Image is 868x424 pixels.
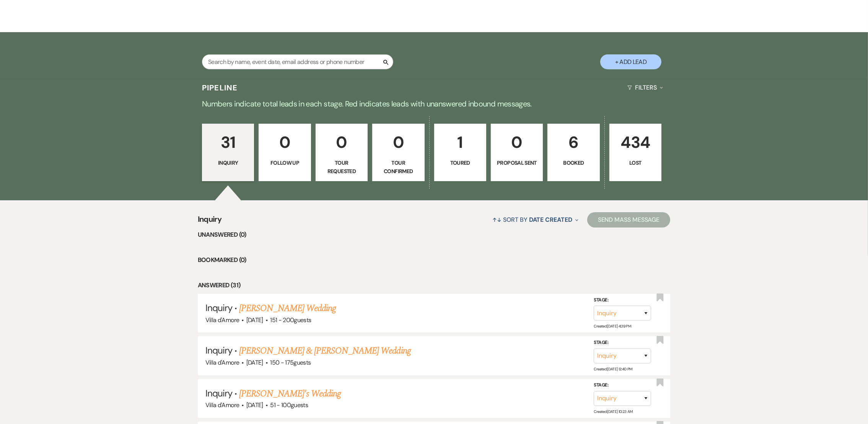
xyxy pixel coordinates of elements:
[207,129,249,155] p: 31
[159,98,710,110] p: Numbers indicate total leads in each stage. Red indicates leads with unanswered inbound messages.
[594,296,651,304] label: Stage:
[614,129,656,155] p: 434
[529,216,572,224] span: Date Created
[270,316,311,324] span: 151 - 200 guests
[264,159,306,167] p: Follow Up
[496,159,538,167] p: Proposal Sent
[372,124,424,181] a: 0Tour Confirmed
[552,159,594,167] p: Booked
[239,344,410,358] a: [PERSON_NAME] & [PERSON_NAME] Wedding
[439,129,481,155] p: 1
[202,82,238,93] h3: Pipeline
[609,124,661,181] a: 434Lost
[205,302,232,314] span: Inquiry
[594,324,631,329] span: Created: [DATE] 4:39 PM
[239,301,336,315] a: [PERSON_NAME] Wedding
[377,129,419,155] p: 0
[434,124,486,181] a: 1Toured
[270,359,311,367] span: 150 - 175 guests
[600,54,661,69] button: + Add Lead
[594,339,651,347] label: Stage:
[439,159,481,167] p: Toured
[587,212,671,228] button: Send Mass Message
[614,159,656,167] p: Lost
[321,129,363,155] p: 0
[198,280,671,290] li: Answered (31)
[259,124,311,181] a: 0Follow Up
[496,129,538,155] p: 0
[552,129,594,155] p: 6
[202,54,393,69] input: Search by name, event date, email address or phone number
[198,255,671,265] li: Bookmarked (0)
[246,316,263,324] span: [DATE]
[491,124,543,181] a: 0Proposal Sent
[264,129,306,155] p: 0
[205,316,239,324] span: Villa d'Amore
[594,409,632,414] span: Created: [DATE] 10:23 AM
[492,216,502,224] span: ↑↓
[207,159,249,167] p: Inquiry
[246,401,263,409] span: [DATE]
[624,77,666,98] button: Filters
[270,401,308,409] span: 51 - 100 guests
[377,159,419,176] p: Tour Confirmed
[594,381,651,390] label: Stage:
[198,213,222,230] span: Inquiry
[239,387,341,401] a: [PERSON_NAME]'s Wedding
[321,159,363,176] p: Tour Requested
[246,359,263,367] span: [DATE]
[202,124,254,181] a: 31Inquiry
[594,366,632,371] span: Created: [DATE] 12:40 PM
[205,344,232,356] span: Inquiry
[316,124,368,181] a: 0Tour Requested
[205,359,239,367] span: Villa d'Amore
[205,401,239,409] span: Villa d'Amore
[489,210,581,230] button: Sort By Date Created
[547,124,599,181] a: 6Booked
[198,230,671,240] li: Unanswered (0)
[205,387,232,399] span: Inquiry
